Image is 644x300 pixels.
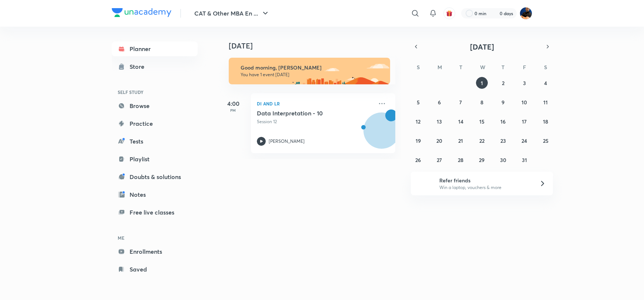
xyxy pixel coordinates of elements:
[523,80,526,87] abbr: October 3, 2025
[500,118,506,125] abbr: October 16, 2025
[519,96,530,108] button: October 10, 2025
[458,137,463,144] abbr: October 21, 2025
[481,80,483,87] abbr: October 1, 2025
[415,156,421,164] abbr: October 26, 2025
[519,115,530,127] button: October 17, 2025
[497,77,509,89] button: October 2, 2025
[269,138,305,145] p: [PERSON_NAME]
[502,80,504,87] abbr: October 2, 2025
[446,10,453,17] img: avatar
[412,115,424,127] button: October 12, 2025
[412,96,424,108] button: October 5, 2025
[416,118,420,125] abbr: October 12, 2025
[543,137,549,144] abbr: October 25, 2025
[455,115,467,127] button: October 14, 2025
[241,64,383,71] h6: Good morning, [PERSON_NAME]
[112,116,198,131] a: Practice
[521,99,527,106] abbr: October 10, 2025
[241,72,383,78] p: You have 1 event [DATE]
[479,137,484,144] abbr: October 22, 2025
[500,137,506,144] abbr: October 23, 2025
[257,109,349,117] h5: Data Interpretation - 10
[458,118,463,125] abbr: October 14, 2025
[112,262,198,277] a: Saved
[497,135,509,146] button: October 23, 2025
[497,154,509,166] button: October 30, 2025
[458,156,463,164] abbr: October 28, 2025
[520,7,532,20] img: Saral Nashier
[229,41,403,50] h4: [DATE]
[521,137,527,144] abbr: October 24, 2025
[437,156,442,164] abbr: October 27, 2025
[433,96,445,108] button: October 6, 2025
[497,115,509,127] button: October 16, 2025
[218,99,248,108] h5: 4:00
[543,118,548,125] abbr: October 18, 2025
[540,77,551,89] button: October 4, 2025
[540,115,551,127] button: October 18, 2025
[416,137,421,144] abbr: October 19, 2025
[455,96,467,108] button: October 7, 2025
[112,8,171,19] a: Company Logo
[433,135,445,146] button: October 20, 2025
[519,154,530,166] button: October 31, 2025
[522,118,527,125] abbr: October 17, 2025
[439,184,530,191] p: Win a laptop, vouchers & more
[443,7,455,19] button: avatar
[112,59,198,74] a: Store
[112,8,171,17] img: Company Logo
[459,99,462,106] abbr: October 7, 2025
[578,271,636,292] iframe: Help widget launcher
[433,154,445,166] button: October 27, 2025
[476,77,488,89] button: October 1, 2025
[544,64,547,71] abbr: Saturday
[412,135,424,146] button: October 19, 2025
[480,64,485,71] abbr: Wednesday
[112,169,198,184] a: Doubts & solutions
[491,10,498,17] img: streak
[437,118,442,125] abbr: October 13, 2025
[455,135,467,146] button: October 21, 2025
[502,64,504,71] abbr: Thursday
[112,244,198,259] a: Enrollments
[522,156,527,164] abbr: October 31, 2025
[459,64,462,71] abbr: Tuesday
[455,154,467,166] button: October 28, 2025
[112,232,198,244] h6: ME
[476,96,488,108] button: October 8, 2025
[479,118,484,125] abbr: October 15, 2025
[438,99,441,106] abbr: October 6, 2025
[421,41,543,52] button: [DATE]
[112,134,198,149] a: Tests
[364,117,399,152] img: Avatar
[437,64,442,71] abbr: Monday
[112,152,198,166] a: Playlist
[436,137,442,144] abbr: October 20, 2025
[417,64,420,71] abbr: Sunday
[412,154,424,166] button: October 26, 2025
[190,6,274,21] button: CAT & Other MBA En ...
[112,86,198,98] h6: SELF STUDY
[543,99,548,106] abbr: October 11, 2025
[476,154,488,166] button: October 29, 2025
[476,115,488,127] button: October 15, 2025
[479,156,484,164] abbr: October 29, 2025
[112,205,198,220] a: Free live classes
[218,108,248,112] p: PM
[257,118,373,125] p: Session 12
[519,77,530,89] button: October 3, 2025
[502,99,504,106] abbr: October 9, 2025
[519,135,530,146] button: October 24, 2025
[417,99,420,106] abbr: October 5, 2025
[112,41,198,56] a: Planner
[439,176,530,184] h6: Refer friends
[470,42,494,52] span: [DATE]
[130,62,149,71] div: Store
[257,99,373,108] p: DI and LR
[544,80,547,87] abbr: October 4, 2025
[480,99,483,106] abbr: October 8, 2025
[112,98,198,113] a: Browse
[500,156,506,164] abbr: October 30, 2025
[497,96,509,108] button: October 9, 2025
[523,64,526,71] abbr: Friday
